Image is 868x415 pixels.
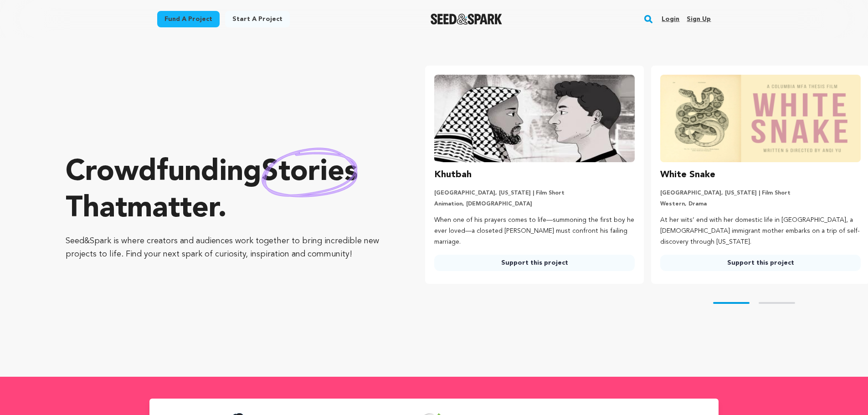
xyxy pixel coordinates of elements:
span: matter [127,195,218,224]
h3: White Snake [660,168,715,182]
a: Sign up [687,12,711,26]
img: hand sketched image [262,148,358,197]
p: At her wits’ end with her domestic life in [GEOGRAPHIC_DATA], a [DEMOGRAPHIC_DATA] immigrant moth... [660,215,861,247]
p: When one of his prayers comes to life—summoning the first boy he ever loved—a closeted [PERSON_NA... [434,215,635,247]
p: Western, Drama [660,200,861,208]
img: White Snake image [660,75,861,162]
img: Khutbah image [434,75,635,162]
a: Fund a project [157,11,220,27]
a: Start a project [225,11,290,27]
p: Seed&Spark is where creators and audiences work together to bring incredible new projects to life... [66,235,389,261]
h3: Khutbah [434,168,472,182]
a: Support this project [660,255,861,271]
p: [GEOGRAPHIC_DATA], [US_STATE] | Film Short [434,190,635,197]
p: Animation, [DEMOGRAPHIC_DATA] [434,200,635,208]
a: Seed&Spark Homepage [431,14,502,25]
p: Crowdfunding that . [66,154,389,227]
img: Seed&Spark Logo Dark Mode [431,14,502,25]
a: Login [662,12,679,26]
p: [GEOGRAPHIC_DATA], [US_STATE] | Film Short [660,190,861,197]
a: Support this project [434,255,635,271]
